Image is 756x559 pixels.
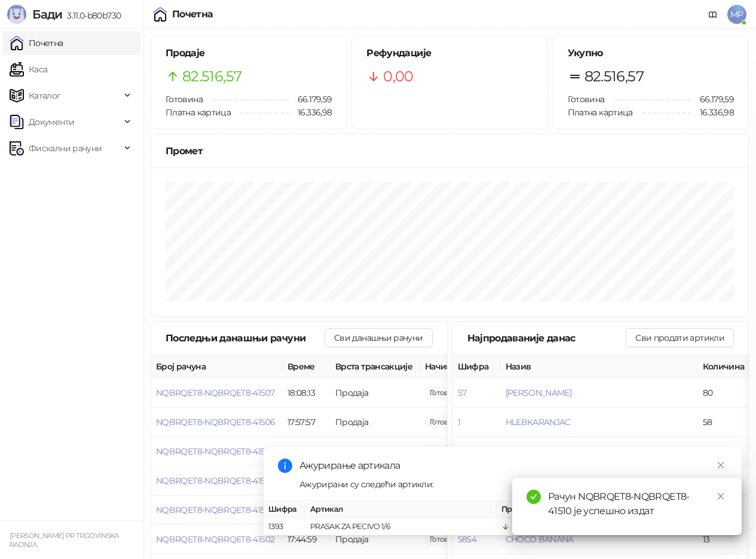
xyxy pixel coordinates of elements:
[166,46,332,60] h5: Продаје
[264,518,305,536] td: 1393
[527,490,541,504] span: check-circle
[156,475,275,486] button: NQBRQET8-NQBRQET8-41504
[264,501,305,518] th: Шифра
[425,416,466,429] span: 150,00
[717,461,725,469] span: close
[166,94,203,105] span: Готовина
[299,459,727,473] div: Ажурирање артикала
[698,437,752,466] td: 20
[151,355,283,378] th: Број рачуна
[330,355,420,378] th: Врста трансакције
[698,378,752,408] td: 80
[691,106,734,119] span: 16.336,98
[458,387,467,398] button: 57
[10,57,47,81] a: Каса
[366,46,532,60] h5: Рефундације
[568,107,633,118] span: Платна картица
[29,136,102,160] span: Фискални рачуни
[283,355,330,378] th: Време
[289,106,332,119] span: 16.336,98
[172,10,213,19] div: Почетна
[698,408,752,437] td: 58
[425,386,466,399] span: 2.000,00
[7,5,26,24] img: Logo
[626,328,734,347] button: Сви продати артикли
[548,490,727,518] div: Рачун NQBRQET8-NQBRQET8-41510 је успешно издат
[497,501,586,518] th: Промена
[283,408,330,437] td: 17:57:57
[506,387,572,398] button: [PERSON_NAME]
[62,10,121,21] span: 3.11.0-b80b730
[330,378,420,408] td: Продаја
[330,437,420,466] td: Продаја
[458,446,476,457] button: 8359
[568,46,734,60] h5: Укупно
[156,446,274,457] button: NQBRQET8-NQBRQET8-41505
[156,417,275,427] button: NQBRQET8-NQBRQET8-41506
[714,490,727,503] a: Close
[325,328,432,347] button: Сви данашњи рачуни
[458,417,460,427] button: 1
[568,94,605,105] span: Готовина
[698,355,752,378] th: Количина
[717,492,725,500] span: close
[727,5,746,24] span: MP
[156,387,274,398] button: NQBRQET8-NQBRQET8-41507
[10,31,63,55] a: Почетна
[467,331,626,346] div: Најпродаваније данас
[32,7,62,22] span: Бади
[166,331,325,346] div: Последњи данашњи рачуни
[156,534,274,545] button: NQBRQET8-NQBRQET8-41502
[29,84,61,108] span: Каталог
[453,355,501,378] th: Шифра
[584,65,644,88] span: 82.516,57
[305,518,497,536] td: PRASAK ZA PECIVO 1/6
[283,437,330,466] td: 17:55:55
[29,110,74,134] span: Документи
[420,355,540,378] th: Начини плаћања
[703,5,723,24] a: Документација
[425,445,466,458] span: 125,00
[714,459,727,472] a: Close
[182,65,241,88] span: 82.516,57
[691,93,734,106] span: 66.179,59
[283,378,330,408] td: 18:08:13
[10,531,119,549] small: [PERSON_NAME] PR TRGOVINSKA RADNJA
[278,459,292,473] span: info-circle
[383,65,413,88] span: 0,00
[330,408,420,437] td: Продаја
[166,143,734,158] div: Промет
[289,93,332,106] span: 66.179,59
[166,107,231,118] span: Платна картица
[305,501,497,518] th: Артикал
[501,355,698,378] th: Назив
[506,417,571,427] button: HLEBKARANJAC
[506,446,559,457] button: ZAJECARSKO
[156,505,274,515] button: NQBRQET8-NQBRQET8-41503
[299,478,727,491] div: Ажурирани су следећи артикли:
